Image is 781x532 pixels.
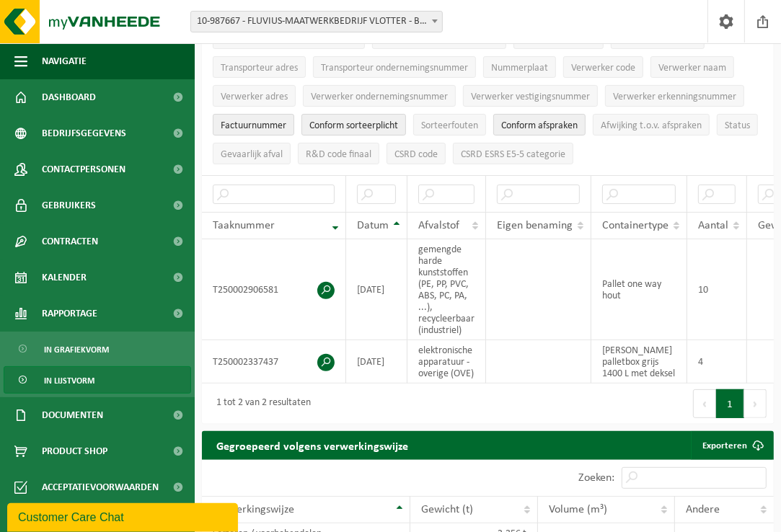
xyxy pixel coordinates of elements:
button: Verwerker vestigingsnummerVerwerker vestigingsnummer: Activate to sort [463,85,598,107]
button: Verwerker adresVerwerker adres: Activate to sort [213,85,296,107]
td: [DATE] [346,340,407,384]
label: Zoeken: [578,473,614,484]
button: CSRD ESRS E5-5 categorieCSRD ESRS E5-5 categorie: Activate to sort [453,143,573,164]
span: Sorteerfouten [421,120,478,131]
span: Acceptatievoorwaarden [42,469,159,505]
button: Verwerker naamVerwerker naam: Activate to sort [650,56,734,78]
span: 10-987667 - FLUVIUS-MAATWERKBEDRIJF VLOTTER - BOOM [191,12,442,32]
td: T250002337437 [202,340,346,384]
span: Nummerplaat [491,63,548,74]
span: Eigen benaming [497,220,573,231]
h2: Gegroepeerd volgens verwerkingswijze [202,431,423,459]
span: R&D code finaal [306,149,371,160]
span: Navigatie [42,43,87,79]
span: In lijstvorm [44,367,94,394]
td: gemengde harde kunststoffen (PE, PP, PVC, ABS, PC, PA, ...), recycleerbaar (industriel) [407,239,486,340]
button: FactuurnummerFactuurnummer: Activate to sort [213,114,294,136]
span: Verwerker ondernemingsnummer [311,92,448,102]
td: [PERSON_NAME] palletbox grijs 1400 L met deksel [591,340,687,384]
span: Conform afspraken [501,120,578,131]
button: Verwerker ondernemingsnummerVerwerker ondernemingsnummer: Activate to sort [303,85,456,107]
button: 1 [716,389,744,418]
button: NummerplaatNummerplaat: Activate to sort [483,56,556,78]
a: In grafiekvorm [4,335,191,363]
span: Gebruikers [42,187,96,223]
span: Verwerker adres [221,92,288,102]
span: Conform sorteerplicht [309,120,398,131]
button: CSRD codeCSRD code: Activate to sort [387,143,446,164]
span: Aantal [698,220,728,231]
button: Conform sorteerplicht : Activate to sort [301,114,406,136]
span: CSRD code [394,149,438,160]
a: In lijstvorm [4,366,191,394]
span: Gewicht (t) [421,504,473,515]
td: 10 [687,239,747,340]
td: T250002906581 [202,239,346,340]
div: 1 tot 2 van 2 resultaten [209,391,311,417]
span: Andere [686,504,720,515]
button: SorteerfoutenSorteerfouten: Activate to sort [413,114,486,136]
td: Pallet one way hout [591,239,687,340]
span: Bedrijfsgegevens [42,115,126,151]
span: Transporteur ondernemingsnummer [321,63,468,74]
span: Datum [357,220,389,231]
span: Documenten [42,397,103,433]
td: [DATE] [346,239,407,340]
td: 4 [687,340,747,384]
span: Containertype [602,220,669,231]
span: Gevaarlijk afval [221,149,283,160]
span: Transporteur adres [221,63,298,74]
button: Verwerker codeVerwerker code: Activate to sort [563,56,643,78]
button: Verwerker erkenningsnummerVerwerker erkenningsnummer: Activate to sort [605,85,744,107]
span: Contactpersonen [42,151,125,187]
span: Verwerker code [571,63,635,74]
span: Taaknummer [213,220,275,231]
span: Status [725,120,750,131]
span: Rapportage [42,296,97,332]
span: Verwerker erkenningsnummer [613,92,736,102]
span: Contracten [42,223,98,260]
span: Product Shop [42,433,107,469]
button: Gevaarlijk afval : Activate to sort [213,143,291,164]
button: Conform afspraken : Activate to sort [493,114,586,136]
button: Afwijking t.o.v. afsprakenAfwijking t.o.v. afspraken: Activate to sort [593,114,710,136]
button: Transporteur adresTransporteur adres: Activate to sort [213,56,306,78]
span: Verwerker naam [658,63,726,74]
iframe: chat widget [7,500,241,532]
span: Volume (m³) [549,504,607,515]
span: Verwerker vestigingsnummer [471,92,590,102]
td: elektronische apparatuur - overige (OVE) [407,340,486,384]
button: R&D code finaalR&amp;D code finaal: Activate to sort [298,143,379,164]
button: Next [744,389,767,418]
span: In grafiekvorm [44,336,109,363]
span: Afwijking t.o.v. afspraken [601,120,702,131]
span: Factuurnummer [221,120,286,131]
button: Previous [693,389,716,418]
span: Dashboard [42,79,96,115]
button: StatusStatus: Activate to sort [717,114,758,136]
span: Kalender [42,260,87,296]
span: 10-987667 - FLUVIUS-MAATWERKBEDRIJF VLOTTER - BOOM [190,11,443,32]
span: CSRD ESRS E5-5 categorie [461,149,565,160]
span: Afvalstof [418,220,459,231]
button: Transporteur ondernemingsnummerTransporteur ondernemingsnummer : Activate to sort [313,56,476,78]
span: Verwerkingswijze [213,504,294,515]
a: Exporteren [691,431,772,460]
